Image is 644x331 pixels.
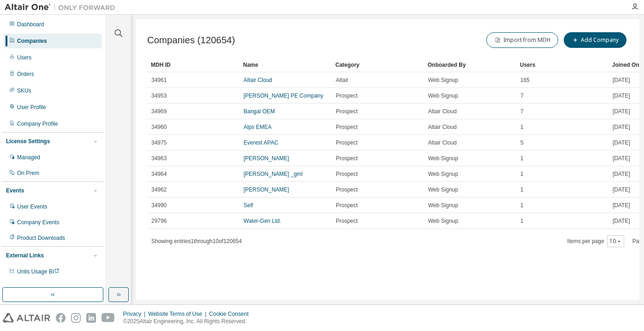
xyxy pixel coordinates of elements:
[17,37,47,45] div: Companies
[428,92,458,99] span: Web Signup
[567,235,624,247] span: Items per page
[428,155,458,162] span: Web Signup
[564,32,626,48] button: Add Company
[244,218,281,224] a: Water-Gen Ltd.
[428,58,513,72] div: Onboarded By
[151,238,242,244] span: Showing entries 1 through 10 of 120654
[17,203,47,210] div: User Events
[56,313,66,323] img: facebook.svg
[336,202,358,209] span: Prospect
[244,186,289,193] a: [PERSON_NAME]
[428,217,458,225] span: Web Signup
[336,155,358,162] span: Prospect
[520,123,524,131] span: 1
[428,186,458,193] span: Web Signup
[336,123,358,131] span: Prospect
[6,138,50,145] div: License Settings
[613,217,630,225] span: [DATE]
[244,139,278,146] a: Everest APAC
[244,171,303,177] a: [PERSON_NAME] _gml
[151,186,167,193] span: 34962
[613,108,630,115] span: [DATE]
[151,155,167,162] span: 34963
[613,123,630,131] span: [DATE]
[613,170,630,178] span: [DATE]
[17,219,59,226] div: Company Events
[151,58,236,72] div: MDH ID
[520,58,605,72] div: Users
[244,155,289,162] a: [PERSON_NAME]
[336,76,348,84] span: Altair
[609,238,622,245] button: 10
[244,77,272,83] a: Altair Cloud
[17,154,40,161] div: Managed
[336,92,358,99] span: Prospect
[428,202,458,209] span: Web Signup
[147,35,235,46] span: Companies (120654)
[17,21,44,28] div: Dashboard
[17,104,46,111] div: User Profile
[123,310,148,318] div: Privacy
[244,108,275,115] a: Bangal OEM
[336,217,358,225] span: Prospect
[613,202,630,209] span: [DATE]
[613,76,630,84] span: [DATE]
[5,3,120,12] img: Altair One
[520,202,524,209] span: 1
[86,313,96,323] img: linkedin.svg
[151,139,167,146] span: 34975
[486,32,558,48] button: Import from MDH
[335,58,420,72] div: Category
[613,92,630,99] span: [DATE]
[428,108,457,115] span: Altair Cloud
[613,155,630,162] span: [DATE]
[6,187,24,194] div: Events
[520,155,524,162] span: 1
[428,170,458,178] span: Web Signup
[520,76,530,84] span: 165
[71,313,81,323] img: instagram.svg
[336,108,358,115] span: Prospect
[520,92,524,99] span: 7
[17,268,60,275] span: Units Usage BI
[17,87,31,94] div: SKUs
[148,310,209,318] div: Website Terms of Use
[209,310,254,318] div: Cookie Consent
[428,139,457,146] span: Altair Cloud
[151,92,167,99] span: 34953
[336,139,358,146] span: Prospect
[123,318,254,325] p: © 2025 Altair Engineering, Inc. All Rights Reserved.
[17,120,58,128] div: Company Profile
[520,170,524,178] span: 1
[6,252,44,259] div: External Links
[244,93,323,99] a: [PERSON_NAME] PE Company
[520,108,524,115] span: 7
[428,76,458,84] span: Web Signup
[151,202,167,209] span: 34990
[613,186,630,193] span: [DATE]
[428,123,457,131] span: Altair Cloud
[244,202,253,209] a: Self
[17,169,39,177] div: On Prem
[3,313,50,323] img: altair_logo.svg
[336,170,358,178] span: Prospect
[520,217,524,225] span: 1
[613,139,630,146] span: [DATE]
[336,186,358,193] span: Prospect
[17,70,34,78] div: Orders
[17,54,31,61] div: Users
[151,108,167,115] span: 34969
[243,58,328,72] div: Name
[244,124,272,130] a: Alps EMEA
[520,186,524,193] span: 1
[151,217,167,225] span: 29796
[520,139,524,146] span: 5
[151,123,167,131] span: 34960
[151,76,167,84] span: 34961
[17,234,65,242] div: Product Downloads
[101,313,115,323] img: youtube.svg
[151,170,167,178] span: 34964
